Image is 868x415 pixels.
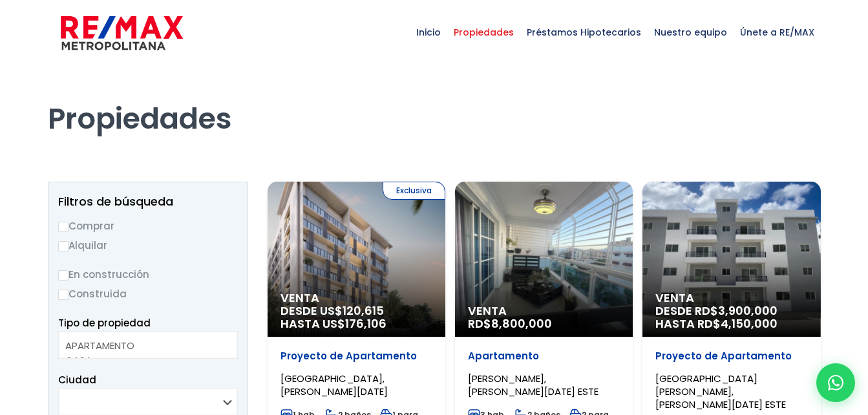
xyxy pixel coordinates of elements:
[58,222,69,232] input: Comprar
[383,182,445,200] span: Exclusiva
[655,350,807,363] p: Proyecto de Apartamento
[447,13,520,52] span: Propiedades
[281,317,432,330] span: HASTA US$
[468,304,620,317] span: Venta
[281,350,432,363] p: Proyecto de Apartamento
[468,372,598,398] span: [PERSON_NAME], [PERSON_NAME][DATE] ESTE
[48,65,821,136] h1: Propiedades
[655,372,786,411] span: [GEOGRAPHIC_DATA][PERSON_NAME], [PERSON_NAME][DATE] ESTE
[58,286,238,302] label: Construida
[410,13,447,52] span: Inicio
[520,13,648,52] span: Préstamos Hipotecarios
[65,338,221,353] option: APARTAMENTO
[345,315,386,332] span: 176,106
[281,372,388,398] span: [GEOGRAPHIC_DATA], [PERSON_NAME][DATE]
[58,290,69,300] input: Construida
[58,241,69,251] input: Alquilar
[58,270,69,281] input: En construcción
[58,218,238,234] label: Comprar
[281,304,432,330] span: DESDE US$
[65,353,221,368] option: CASA
[468,350,620,363] p: Apartamento
[491,315,552,332] span: 8,800,000
[655,317,807,330] span: HASTA RD$
[343,303,384,319] span: 120,615
[281,292,432,304] span: Venta
[718,303,778,319] span: 3,900,000
[655,292,807,304] span: Venta
[58,316,151,330] span: Tipo de propiedad
[58,237,238,253] label: Alquilar
[734,13,821,52] span: Únete a RE/MAX
[721,315,778,332] span: 4,150,000
[58,195,238,208] h2: Filtros de búsqueda
[468,315,552,332] span: RD$
[655,304,807,330] span: DESDE RD$
[61,14,183,52] img: remax-metropolitana-logo
[648,13,734,52] span: Nuestro equipo
[58,266,238,282] label: En construcción
[58,373,96,387] span: Ciudad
